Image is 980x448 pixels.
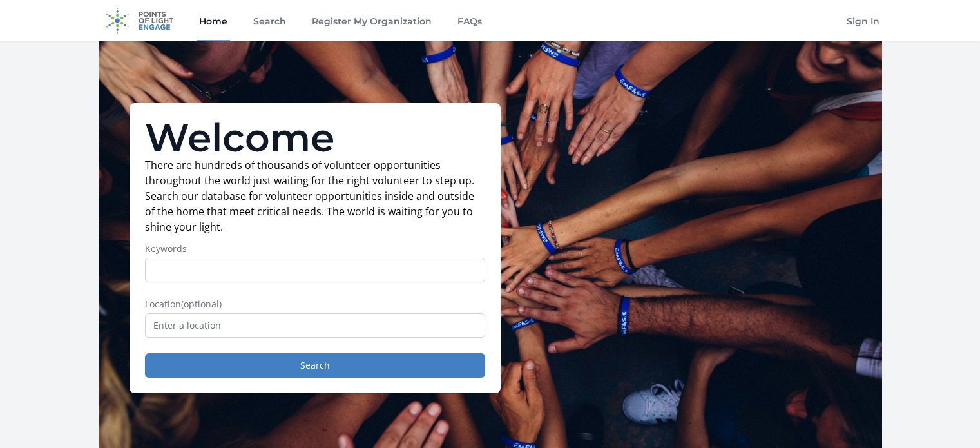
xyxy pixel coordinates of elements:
[145,119,485,157] h1: Welcome
[145,242,485,255] label: Keywords
[145,353,485,378] button: Search
[145,313,485,338] input: Enter a location
[181,298,222,310] span: (optional)
[145,157,485,235] p: There are hundreds of thousands of volunteer opportunities throughout the world just waiting for ...
[145,298,485,311] label: Location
